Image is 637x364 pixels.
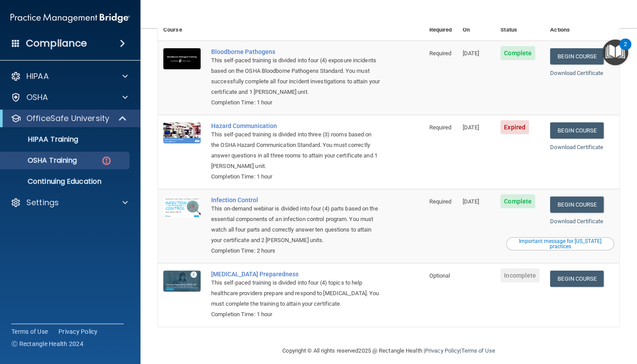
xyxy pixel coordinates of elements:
img: danger-circle.6113f641.png [101,155,112,166]
h4: Compliance [26,37,87,50]
a: Begin Course [550,48,604,64]
span: Complete [500,46,535,60]
a: Download Certificate [550,218,603,225]
a: Settings [11,197,128,208]
span: Required [429,124,452,131]
p: Continuing Education [6,177,126,186]
a: OfficeSafe University [11,113,127,124]
a: Privacy Policy [58,327,98,336]
button: Read this if you are a dental practitioner in the state of CA [506,237,614,250]
img: PMB logo [11,9,130,27]
iframe: Drift Widget Chat Controller [490,302,626,337]
p: HIPAA [26,71,49,82]
div: This self-paced training is divided into three (3) rooms based on the OSHA Hazard Communication S... [211,129,380,171]
span: [DATE] [463,124,479,131]
span: Ⓒ Rectangle Health 2024 [11,339,83,348]
span: Expired [500,120,529,134]
button: Open Resource Center, 2 new notifications [602,39,628,65]
a: Privacy Policy [425,347,460,354]
span: Optional [429,272,450,279]
div: Completion Time: 1 hour [211,171,380,182]
a: Bloodborne Pathogens [211,48,380,55]
a: Begin Course [550,196,604,213]
p: OfficeSafe University [26,113,109,124]
a: Terms of Use [461,347,495,354]
a: Terms of Use [11,327,48,336]
a: Download Certificate [550,70,603,76]
div: This on-demand webinar is divided into four (4) parts based on the essential components of an inf... [211,203,380,246]
span: [DATE] [463,50,479,57]
p: Settings [26,197,59,208]
span: [DATE] [463,198,479,205]
div: Important message for [US_STATE] practices [507,239,613,249]
a: [MEDICAL_DATA] Preparedness [211,271,380,278]
div: This self-paced training is divided into four (4) topics to help healthcare providers prepare and... [211,278,380,309]
div: Completion Time: 1 hour [211,309,380,320]
a: HIPAA [11,71,128,82]
span: Incomplete [500,268,540,282]
div: Completion Time: 2 hours [211,246,380,256]
a: Begin Course [550,271,604,287]
div: 2 [624,44,627,56]
a: Infection Control [211,196,380,203]
a: Hazard Communication [211,122,380,129]
span: Required [429,198,452,205]
span: Required [429,50,452,57]
p: OSHA [26,92,48,103]
span: Complete [500,194,535,208]
a: OSHA [11,92,128,103]
a: Begin Course [550,122,604,139]
div: Completion Time: 1 hour [211,97,380,108]
div: This self-paced training is divided into four (4) exposure incidents based on the OSHA Bloodborne... [211,55,380,97]
p: HIPAA Training [6,135,78,144]
p: OSHA Training [6,156,77,165]
a: Download Certificate [550,144,603,150]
